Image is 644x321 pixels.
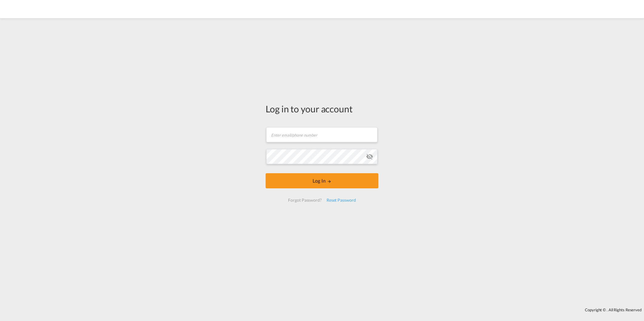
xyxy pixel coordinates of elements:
div: Forgot Password? [286,195,324,206]
button: LOGIN [266,173,378,188]
div: Reset Password [324,195,358,206]
md-icon: icon-eye-off [366,153,373,160]
div: Log in to your account [266,102,378,115]
input: Enter email/phone number [266,127,377,142]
